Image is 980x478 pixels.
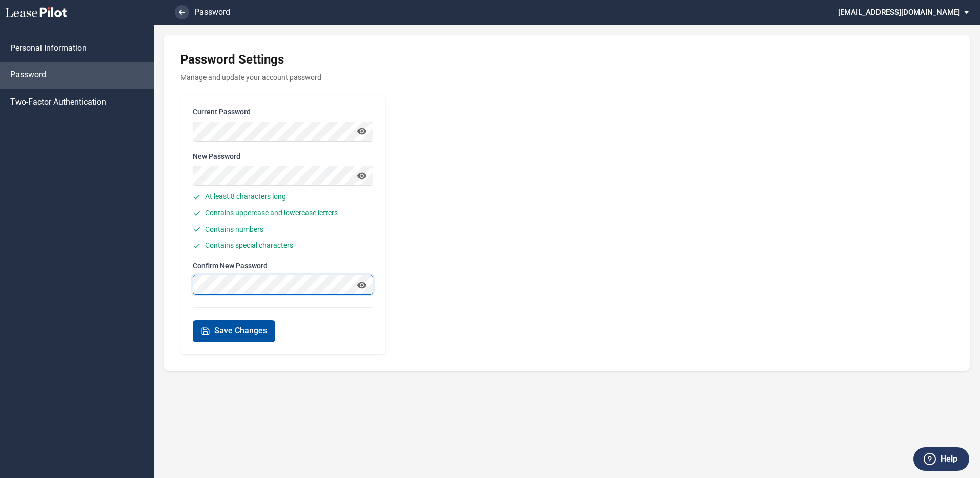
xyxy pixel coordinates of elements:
[205,225,263,235] span: Contains numbers
[205,192,286,202] span: At least 8 characters long
[10,43,87,54] span: Personal Information
[214,325,267,336] span: Save Changes
[193,320,275,342] button: Save Changes
[941,452,957,466] label: Help
[180,73,953,83] p: Manage and update your account password
[913,447,969,471] button: Help
[193,261,373,271] label: Confirm New Password
[193,152,373,162] label: New Password
[10,96,106,108] span: Two-Factor Authentication
[180,51,953,69] h1: Password Settings
[205,241,293,251] span: Contains special characters
[193,107,373,117] label: Current Password
[205,208,338,218] span: Contains uppercase and lowercase letters
[10,69,46,81] span: Password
